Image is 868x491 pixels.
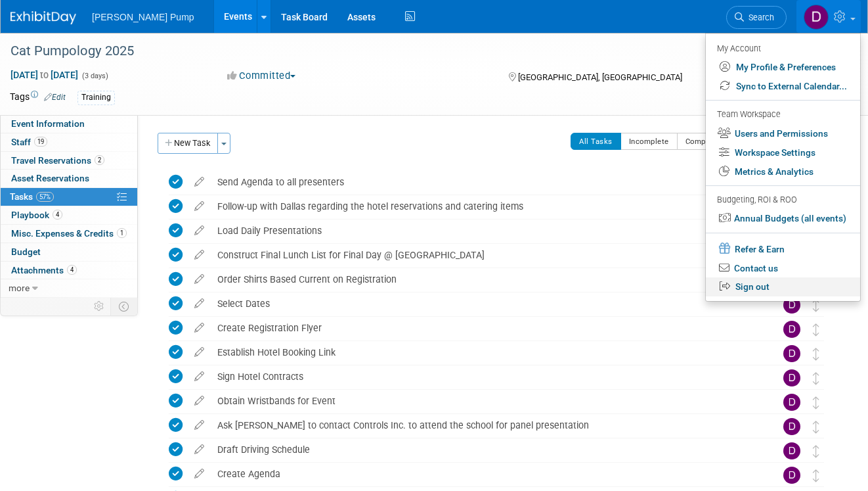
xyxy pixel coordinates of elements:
[211,365,757,388] div: Sign Hotel Contracts
[77,91,115,105] div: Training
[188,322,211,334] a: edit
[726,6,787,29] a: Search
[11,265,77,275] span: Attachments
[36,192,54,202] span: 57%
[11,210,62,220] span: Playbook
[88,298,111,315] td: Personalize Event Tab Strip
[211,244,746,266] div: Construct Final Lunch List for Final Day @ [GEOGRAPHIC_DATA]
[783,394,800,411] img: Del Ritz
[188,298,211,310] a: edit
[706,259,860,278] a: Contact us
[188,419,211,431] a: edit
[11,246,41,257] span: Budget
[620,133,678,150] button: Incomplete
[11,11,76,24] img: ExhibitDay
[188,225,211,237] a: edit
[706,209,860,228] a: Annual Budgets (all events)
[92,12,194,22] span: [PERSON_NAME] Pump
[1,262,137,279] a: Attachments4
[11,137,47,147] span: Staff
[518,72,682,82] span: [GEOGRAPHIC_DATA], [GEOGRAPHIC_DATA]
[188,249,211,261] a: edit
[10,191,54,202] span: Tasks
[717,108,847,122] div: Team Workspace
[813,348,819,360] i: Move task
[1,170,137,187] a: Asset Reservations
[211,463,757,485] div: Create Agenda
[117,228,127,238] span: 1
[188,200,211,212] a: edit
[211,220,746,242] div: Load Daily Presentations
[211,414,757,436] div: Ask [PERSON_NAME] to contact Controls Inc. to attend the school for panel presentation
[706,58,860,77] a: My Profile & Preferences
[783,345,800,362] img: Del Ritz
[188,468,211,480] a: edit
[1,115,137,133] a: Event Information
[111,298,138,315] td: Toggle Event Tabs
[783,369,800,386] img: Del Ritz
[706,124,860,143] a: Users and Permissions
[804,5,829,30] img: Del Ritz
[11,155,104,166] span: Travel Reservations
[813,421,819,433] i: Move task
[9,283,30,293] span: more
[1,188,137,206] a: Tasks57%
[677,133,733,150] button: Completed
[10,69,79,81] span: [DATE] [DATE]
[211,292,757,315] div: Select Dates
[706,277,860,296] a: Sign out
[34,137,47,147] span: 19
[1,133,137,151] a: Staff19
[188,346,211,358] a: edit
[1,243,137,261] a: Budget
[95,155,104,165] span: 2
[11,173,89,183] span: Asset Reservations
[813,396,819,409] i: Move task
[211,195,746,218] div: Follow-up with Dallas regarding the hotel reservations and catering items
[1,152,137,170] a: Travel Reservations2
[11,228,127,239] span: Misc. Expenses & Credits
[783,321,800,338] img: Del Ritz
[188,395,211,407] a: edit
[11,118,85,129] span: Event Information
[53,210,62,220] span: 4
[813,469,819,482] i: Move task
[211,171,746,193] div: Send Agenda to all presenters
[1,206,137,224] a: Playbook4
[813,323,819,336] i: Move task
[188,273,211,285] a: edit
[744,12,774,22] span: Search
[6,39,771,63] div: Cat Pumpology 2025
[38,70,51,80] span: to
[706,77,860,96] a: Sync to External Calendar...
[188,444,211,456] a: edit
[44,93,66,102] a: Edit
[1,279,137,297] a: more
[211,317,757,339] div: Create Registration Flyer
[188,371,211,383] a: edit
[783,467,800,484] img: Del Ritz
[813,445,819,457] i: Move task
[211,268,746,291] div: Order Shirts Based Current on Registration
[717,40,847,56] div: My Account
[706,143,860,162] a: Workspace Settings
[783,442,800,459] img: Del Ritz
[813,299,819,312] i: Move task
[211,438,757,461] div: Draft Driving Schedule
[706,239,860,259] a: Refer & Earn
[211,390,757,412] div: Obtain Wristbands for Event
[81,72,108,80] span: (3 days)
[158,133,218,154] button: New Task
[211,341,757,363] div: Establish Hotel Booking Link
[67,265,77,275] span: 4
[717,193,847,207] div: Budgeting, ROI & ROO
[783,296,800,314] img: Del Ritz
[1,225,137,243] a: Misc. Expenses & Credits1
[188,176,211,188] a: edit
[706,162,860,181] a: Metrics & Analytics
[223,69,301,83] button: Committed
[813,372,819,385] i: Move task
[571,133,621,150] button: All Tasks
[783,418,800,435] img: Del Ritz
[10,90,66,105] td: Tags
